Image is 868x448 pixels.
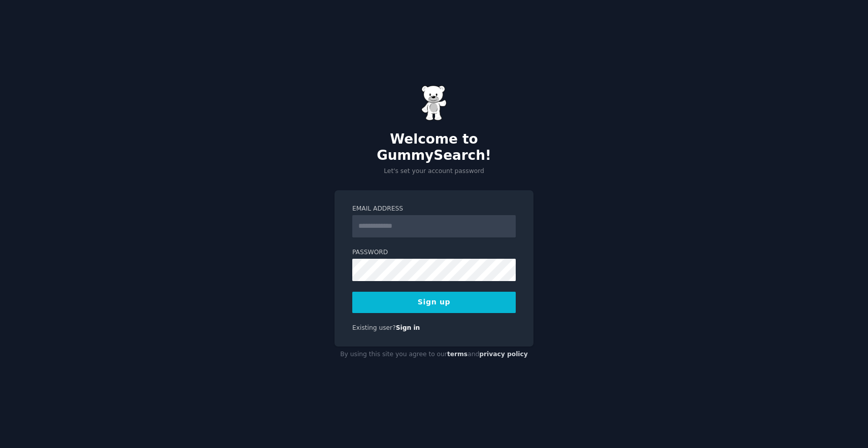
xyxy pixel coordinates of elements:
[352,204,516,214] label: Email Address
[352,248,516,257] label: Password
[352,324,396,331] span: Existing user?
[421,85,447,121] img: Gummy Bear
[335,167,533,176] p: Let's set your account password
[352,292,516,313] button: Sign up
[396,324,420,331] a: Sign in
[335,131,533,163] h2: Welcome to GummySearch!
[447,351,468,358] a: terms
[335,347,533,363] div: By using this site you agree to our and
[479,351,528,358] a: privacy policy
